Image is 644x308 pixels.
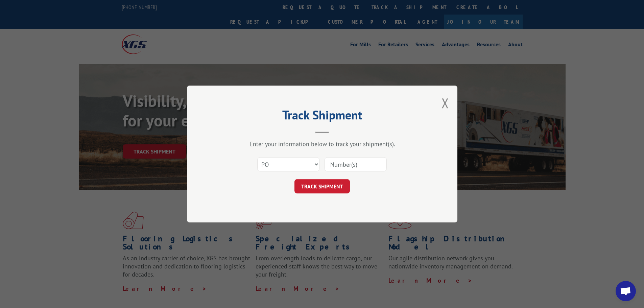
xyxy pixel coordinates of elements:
div: Open chat [616,281,636,301]
button: TRACK SHIPMENT [294,179,350,193]
h2: Track Shipment [221,110,424,123]
input: Number(s) [325,157,387,171]
div: Enter your information below to track your shipment(s). [221,140,424,148]
button: Close modal [442,94,449,112]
